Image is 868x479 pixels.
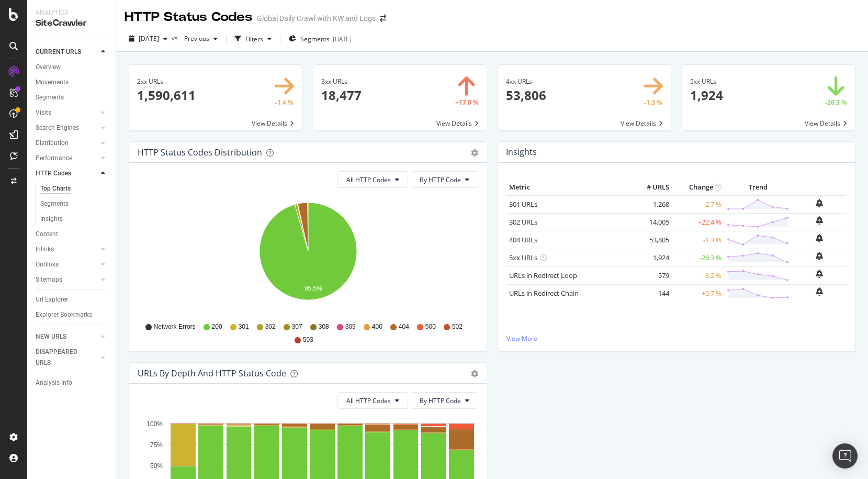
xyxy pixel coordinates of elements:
[672,231,724,249] td: -1.3 %
[138,368,286,378] div: URLs by Depth and HTTP Status Code
[36,168,98,179] a: HTTP Codes
[36,153,98,164] a: Performance
[420,396,461,405] span: By HTTP Code
[319,322,329,331] span: 308
[372,322,382,331] span: 400
[36,122,98,133] a: Search Engines
[36,294,68,305] div: Url Explorer
[630,180,672,195] th: # URLS
[506,145,537,159] h4: Insights
[303,336,313,344] span: 503
[630,249,672,266] td: 1,924
[36,244,54,255] div: Inlinks
[672,180,724,195] th: Change
[36,77,108,88] a: Movements
[172,34,180,42] span: vs
[231,30,276,47] button: Filters
[36,309,92,320] div: Explorer Bookmarks
[411,171,478,188] button: By HTTP Code
[672,266,724,284] td: -3.2 %
[36,331,98,342] a: NEW URLS
[425,322,436,331] span: 500
[36,138,98,149] a: Distribution
[36,107,98,118] a: Visits
[630,195,672,214] td: 1,268
[346,396,391,405] span: All HTTP Codes
[40,214,63,225] div: Insights
[36,274,98,285] a: Sitemaps
[337,171,408,188] button: All HTTP Codes
[40,183,108,194] a: Top Charts
[36,331,66,342] div: NEW URLS
[36,229,108,240] a: Content
[292,322,302,331] span: 307
[452,322,463,331] span: 502
[212,322,222,331] span: 200
[816,270,823,278] div: bell-plus
[40,198,108,209] a: Segments
[146,420,163,428] text: 100%
[509,253,537,262] a: 5xx URLs
[672,249,724,266] td: -26.3 %
[724,180,792,195] th: Trend
[40,214,108,225] a: Insights
[36,47,81,58] div: CURRENT URLS
[832,443,858,469] div: Open Intercom Messenger
[509,288,579,298] a: URLs in Redirect Chain
[816,287,823,296] div: bell-plus
[36,377,108,388] a: Analysis Info
[180,30,222,47] button: Previous
[36,8,107,17] div: Analytics
[345,322,356,331] span: 309
[509,235,537,244] a: 404 URLs
[672,195,724,214] td: -2.7 %
[816,234,823,242] div: bell-plus
[411,392,478,409] button: By HTTP Code
[630,284,672,302] td: 144
[265,322,276,331] span: 302
[36,92,64,103] div: Segments
[154,322,196,331] span: Network Errors
[180,34,209,43] span: Previous
[36,377,72,388] div: Analysis Info
[36,92,108,103] a: Segments
[36,62,61,73] div: Overview
[36,259,98,270] a: Outlinks
[138,196,478,318] svg: A chart.
[36,168,71,179] div: HTTP Codes
[138,147,262,158] div: HTTP Status Codes Distribution
[139,34,159,43] span: 2025 Oct. 8th
[346,175,391,184] span: All HTTP Codes
[399,322,409,331] span: 404
[380,15,386,22] div: arrow-right-arrow-left
[36,347,88,369] div: DISAPPEARED URLS
[420,175,461,184] span: By HTTP Code
[239,322,249,331] span: 301
[471,370,478,377] div: gear
[471,149,478,157] div: gear
[36,244,98,255] a: Inlinks
[506,180,630,195] th: Metric
[245,35,263,43] div: Filters
[285,30,356,47] button: Segments[DATE]
[36,138,69,149] div: Distribution
[816,216,823,225] div: bell-plus
[672,213,724,231] td: +22.4 %
[36,17,107,29] div: SiteCrawler
[36,229,58,240] div: Content
[509,199,537,209] a: 301 URLs
[630,213,672,231] td: 14,005
[257,13,376,24] div: Global Daily Crawl with KW and Logs
[305,285,322,292] text: 95.5%
[630,266,672,284] td: 579
[672,284,724,302] td: +0.7 %
[509,217,537,227] a: 302 URLs
[300,35,330,43] span: Segments
[40,183,71,194] div: Top Charts
[36,77,69,88] div: Movements
[36,107,51,118] div: Visits
[36,153,72,164] div: Performance
[40,198,69,209] div: Segments
[506,334,847,343] a: View More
